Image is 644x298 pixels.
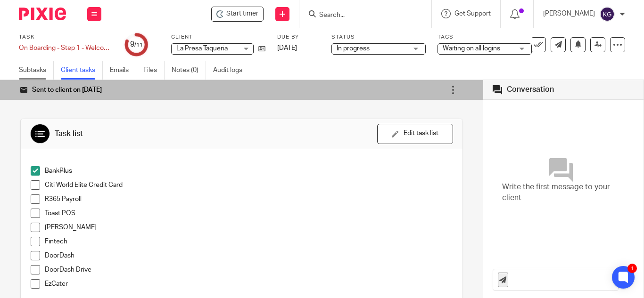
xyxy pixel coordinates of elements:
[45,251,453,260] p: DoorDash
[337,45,370,52] span: In progress
[61,61,103,80] a: Client tasks
[543,9,595,18] p: [PERSON_NAME]
[19,61,54,80] a: Subtasks
[318,11,403,20] input: Search
[110,61,136,80] a: Emails
[438,33,532,41] label: Tags
[331,33,426,41] label: Status
[277,33,320,41] label: Due by
[55,129,83,139] div: Task list
[443,45,500,52] span: Waiting on all logins
[19,33,113,41] label: Task
[45,279,453,289] p: EzCater
[600,7,615,22] img: svg%3E
[172,61,206,80] a: Notes (0)
[213,61,249,80] a: Audit logs
[507,85,554,95] div: Conversation
[171,33,265,41] label: Client
[45,223,453,232] p: [PERSON_NAME]
[45,265,453,274] p: DoorDash Drive
[502,182,625,204] span: Write the first message to your client
[143,61,165,80] a: Files
[19,8,66,20] img: Pixie
[454,10,491,17] span: Get Support
[134,42,143,48] small: /11
[45,209,453,218] p: Toast POS
[176,45,228,52] span: La Presa Taqueria
[45,166,453,176] p: BankPlus
[19,43,113,53] div: On Boarding - Step 1 - Welcome/Kickoff
[627,264,637,273] div: 1
[130,39,143,50] div: 9
[377,124,453,144] button: Edit task list
[277,45,297,51] span: [DATE]
[20,85,102,95] div: Sent to client on [DATE]
[211,7,264,22] div: La Presa Taqueria - On Boarding - Step 1 - Welcome/Kickoff
[45,194,453,204] p: R365 Payroll
[226,9,258,19] span: Start timer
[45,237,453,246] p: Fintech
[45,180,453,190] p: Citi World Elite Credit Card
